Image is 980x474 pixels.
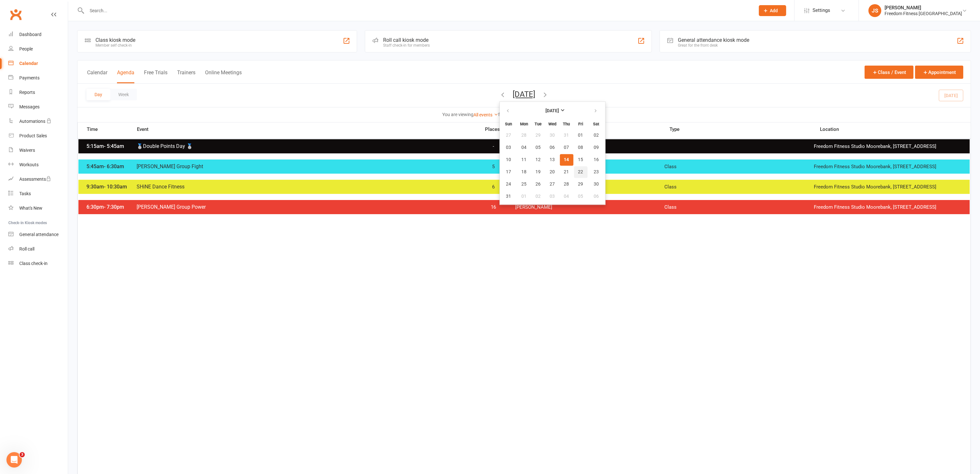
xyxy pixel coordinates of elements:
button: 01 [517,191,531,202]
span: 02 [594,133,599,138]
button: 07 [560,142,573,153]
span: [PERSON_NAME] Group Power [136,204,477,210]
strong: You are viewing [443,112,474,117]
a: People [8,42,68,56]
span: 11 [522,157,527,162]
span: Class [665,164,814,170]
span: 20 [550,169,555,175]
button: Free Trials [144,69,167,83]
small: Monday [520,122,528,126]
button: 09 [588,142,605,153]
a: Workouts [8,158,68,172]
iframe: Intercom live chat [6,452,22,468]
button: 28 [517,130,531,141]
span: 29 [536,133,541,138]
span: Type [670,127,820,132]
span: 22 [578,169,583,175]
span: 5:45am [85,163,136,169]
button: 04 [560,191,573,202]
button: 28 [560,178,573,190]
div: Payments [19,75,40,80]
span: 12 [536,157,541,162]
button: Day [86,89,110,100]
span: 29 [578,182,583,187]
button: Calendar [87,69,107,83]
button: 26 [532,178,545,190]
button: 17 [500,166,517,178]
span: 19 [536,169,541,175]
button: 05 [532,142,545,153]
span: 10 [506,157,511,162]
a: Waivers [8,143,68,158]
span: 5:15am [85,143,136,149]
span: 24 [506,182,511,187]
button: 01 [574,130,588,141]
span: Location [820,127,970,132]
button: 29 [532,130,545,141]
button: 06 [588,191,605,202]
span: 06 [550,145,555,150]
div: Dashboard [19,32,41,37]
strong: [DATE] [546,108,559,114]
span: 27 [506,133,511,138]
div: Reports [19,90,35,95]
div: People [19,46,33,51]
span: 13 [550,157,555,162]
a: Messages [8,100,68,114]
span: 16 [594,157,599,162]
a: Tasks [8,187,68,201]
span: 01 [578,133,583,138]
button: 04 [517,142,531,153]
span: 18 [522,169,527,175]
span: 30 [550,133,555,138]
a: Reports [8,85,68,100]
div: Staff check-in for members [383,43,430,48]
span: Add [770,8,778,13]
div: Roll call [19,246,34,251]
button: 14 [560,154,573,166]
span: 31 [506,194,511,199]
button: 15 [574,154,588,166]
span: Settings [813,3,830,18]
span: 16 [477,204,510,210]
a: Payments [8,71,68,85]
span: 03 [506,145,511,150]
span: - 10:30am [104,184,127,190]
div: General attendance [19,232,58,237]
span: 04 [522,145,527,150]
small: Saturday [593,122,599,126]
a: Clubworx [8,6,24,23]
a: Product Sales [8,129,68,143]
span: 28 [522,133,527,138]
span: 26 [536,182,541,187]
button: 30 [546,130,559,141]
button: 24 [500,178,517,190]
span: Event [137,126,481,132]
button: 27 [500,130,517,141]
span: - 6:30am [104,163,124,169]
button: 23 [588,166,605,178]
small: Sunday [505,122,512,126]
button: 06 [546,142,559,153]
div: Automations [19,119,45,124]
span: - [477,143,510,150]
span: 3 [20,452,25,457]
span: 06 [594,194,599,199]
span: Class [665,204,814,210]
button: 11 [517,154,531,166]
span: 14 [564,157,569,162]
div: Great for the front desk [678,43,749,48]
button: 16 [588,154,605,166]
button: Class / Event [865,66,913,79]
button: 13 [546,154,559,166]
span: 08 [578,145,583,150]
a: Roll call [8,242,68,256]
a: Dashboard [8,27,68,42]
div: Class kiosk mode [95,37,135,43]
button: 03 [500,142,517,153]
span: Freedom Fitness Studio Moorebank, [STREET_ADDRESS] [814,143,963,150]
a: General attendance kiosk mode [8,227,68,242]
span: 04 [564,194,569,199]
strong: for [499,112,504,117]
span: 9:30am [85,184,136,190]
